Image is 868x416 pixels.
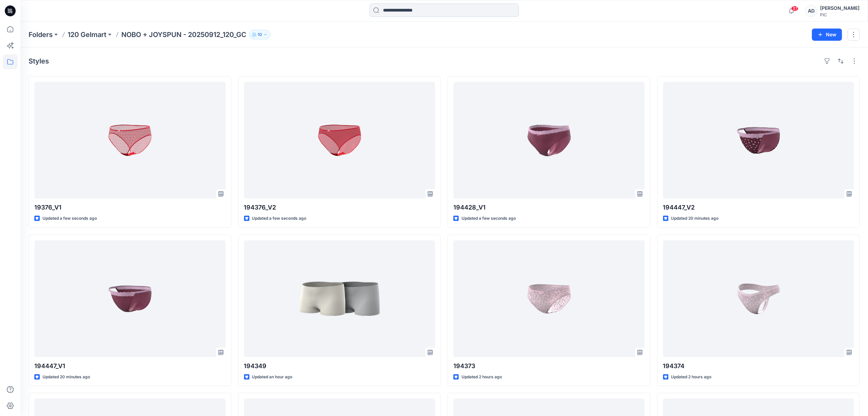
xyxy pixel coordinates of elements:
a: 19376_V1 [34,82,226,199]
p: Updated an hour ago [252,374,293,381]
a: Folders [29,30,53,39]
p: Updated 20 minutes ago [42,374,90,381]
a: 194373 [453,240,645,357]
button: 10 [249,30,271,39]
p: Updated 2 hours ago [462,374,502,381]
p: 194373 [453,361,645,371]
a: 194374 [663,240,854,357]
p: Updated 2 hours ago [671,374,712,381]
a: 194349 [244,240,435,357]
p: 10 [258,31,262,38]
p: 194447_V2 [663,203,854,212]
p: Updated 20 minutes ago [671,215,719,222]
p: 194428_V1 [453,203,645,212]
span: 37 [791,6,799,11]
a: 194428_V1 [453,82,645,199]
p: Updated a few seconds ago [42,215,97,222]
p: Updated a few seconds ago [462,215,516,222]
a: 194447_V1 [34,240,226,357]
p: NOBO + JOYSPUN - 20250912_120_GC [121,30,246,39]
button: New [812,29,842,41]
a: 194376_V2 [244,82,435,199]
p: Updated a few seconds ago [252,215,307,222]
p: 194447_V1 [34,361,226,371]
div: [PERSON_NAME] [820,4,860,12]
p: 194376_V2 [244,203,435,212]
p: 194374 [663,361,854,371]
a: 120 Gelmart [68,30,106,39]
div: PIC [820,12,860,17]
p: 194349 [244,361,435,371]
h4: Styles [29,57,49,65]
p: 19376_V1 [34,203,226,212]
div: AD [805,5,817,17]
a: 194447_V2 [663,82,854,199]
